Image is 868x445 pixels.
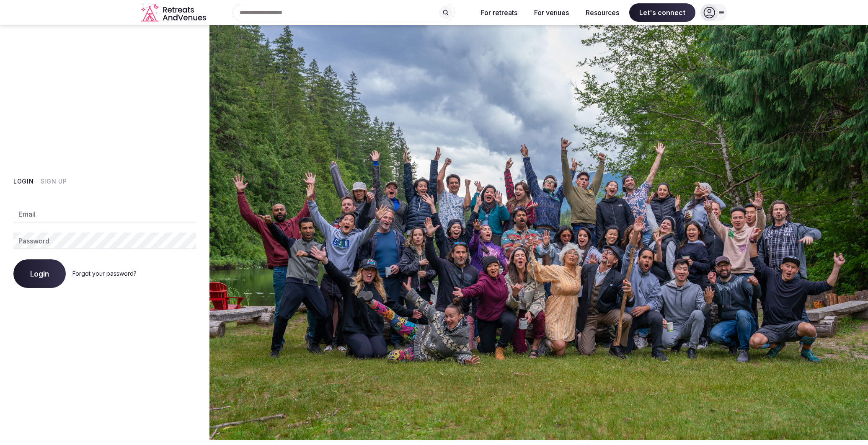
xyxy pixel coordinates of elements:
button: Login [13,177,34,186]
svg: Retreats and Venues company logo [141,3,208,22]
a: Forgot your password? [72,270,137,277]
button: Login [13,259,66,288]
button: Sign Up [41,177,67,186]
button: Resources [579,3,626,22]
img: My Account Background [209,25,868,440]
a: Visit the homepage [141,3,208,22]
span: Login [30,269,49,278]
button: For venues [527,3,576,22]
span: Let's connect [629,3,695,22]
button: For retreats [474,3,524,22]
